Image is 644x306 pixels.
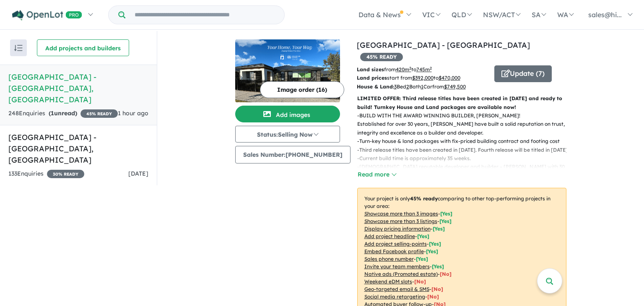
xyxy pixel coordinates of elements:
p: start from [357,74,488,82]
span: [No] [414,278,426,285]
u: Showcase more than 3 images [364,210,438,217]
u: $ 749,500 [444,83,466,90]
p: - BUILD WITH THE AWARD WINNING BUILDER, [PERSON_NAME]! Established for over 30 years, [PERSON_NAM... [357,112,573,137]
u: 3 [394,83,397,90]
span: [No] [431,286,443,292]
span: [ Yes ] [417,233,429,239]
div: 248 Enquir ies [8,109,118,119]
span: [ Yes ] [433,226,445,232]
input: Try estate name, suburb, builder or developer [127,6,283,24]
span: 1 [51,109,54,117]
u: $ 392,000 [412,75,434,81]
p: - Turn-key house & land packages with fix-priced building contract and footing cost [357,137,573,145]
span: [ Yes ] [440,210,452,217]
span: 45 % READY [80,109,118,118]
u: 1 [421,83,423,90]
button: Image order (16) [260,81,344,98]
span: [ Yes ] [439,218,452,224]
a: [GEOGRAPHIC_DATA] - [GEOGRAPHIC_DATA] [357,40,530,50]
p: - [DEMOGRAPHIC_DATA] reputable developer and builder – [PERSON_NAME] with 30 years building exper... [357,163,573,180]
u: Embed Facebook profile [364,248,424,254]
span: sales@hi... [588,10,622,19]
span: [ Yes ] [426,248,438,254]
h5: [GEOGRAPHIC_DATA] - [GEOGRAPHIC_DATA] , [GEOGRAPHIC_DATA] [8,132,148,166]
span: [ Yes ] [429,241,441,247]
span: 1 hour ago [118,109,148,117]
span: to [411,66,432,73]
u: Geo-targeted email & SMS [364,286,429,292]
span: [ Yes ] [432,263,444,270]
span: [No] [427,293,439,300]
span: to [434,75,460,81]
span: 30 % READY [47,170,84,178]
button: Read more [357,170,397,179]
div: 133 Enquir ies [8,169,84,179]
button: Add images [235,106,340,122]
b: Land sizes [357,66,384,73]
p: Bed Bath Car from [357,83,488,91]
u: $ 470,000 [439,75,460,81]
u: Sales phone number [364,256,414,262]
b: House & Land: [357,83,394,90]
span: [ Yes ] [416,256,428,262]
span: 45 % READY [360,53,403,61]
button: Sales Number:[PHONE_NUMBER] [235,146,351,163]
button: Update (7) [494,65,552,82]
strong: ( unread) [49,109,77,117]
img: Hillsview Green Estate - Angle Vale [235,39,340,102]
p: - Third release titles have been created in [DATE]. Fourth release will be titled in [DATE]. [357,146,573,154]
u: Showcase more than 3 listings [364,218,437,224]
button: Status:Selling Now [235,126,340,143]
span: [No] [440,271,452,277]
u: Add project headline [364,233,415,239]
u: 420 m [396,66,411,73]
p: from [357,65,488,74]
span: [DATE] [128,170,148,177]
b: 45 % ready [410,195,438,202]
u: 745 m [416,66,432,73]
img: sort.svg [14,45,23,51]
button: Add projects and builders [37,39,129,56]
h5: [GEOGRAPHIC_DATA] - [GEOGRAPHIC_DATA] , [GEOGRAPHIC_DATA] [8,71,148,105]
u: Weekend eDM slots [364,278,412,285]
p: - Current build time is approximately 35 weeks. [357,154,573,163]
u: 2 [406,83,409,90]
b: Land prices [357,75,387,81]
u: Display pricing information [364,226,431,232]
sup: 2 [430,66,432,70]
p: LIMITED OFFER: Third release titles have been created in [DATE] and ready to build! Turnkey House... [357,94,566,112]
u: Social media retargeting [364,293,425,300]
sup: 2 [409,66,411,70]
u: Invite your team members [364,263,430,270]
u: Native ads (Promoted estate) [364,271,438,277]
img: Openlot PRO Logo White [12,10,82,21]
u: Add project selling-points [364,241,427,247]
